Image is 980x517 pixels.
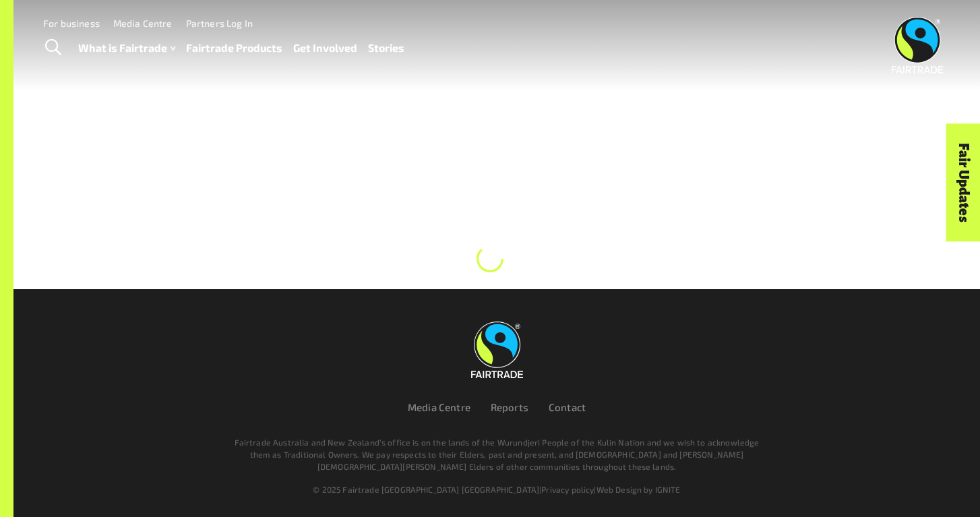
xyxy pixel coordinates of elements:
a: Web Design by IGNITE [596,485,681,494]
img: Fairtrade Australia New Zealand logo [471,322,523,378]
a: For business [43,18,100,29]
a: Contact [549,401,586,413]
span: © 2025 Fairtrade [GEOGRAPHIC_DATA] [GEOGRAPHIC_DATA] [313,485,539,494]
a: Media Centre [113,18,173,29]
p: Fairtrade Australia and New Zealand’s office is on the lands of the Wurundjeri People of the Kuli... [228,436,765,473]
a: Toggle Search [36,31,69,65]
img: Fairtrade Australia New Zealand logo [892,17,944,73]
div: | | [91,483,902,495]
a: Stories [368,38,404,58]
a: Get Involved [293,38,357,58]
a: Media Centre [408,401,470,413]
a: Fairtrade Products [186,38,282,58]
a: Partners Log In [186,18,253,29]
a: Reports [491,401,528,413]
a: Privacy policy [541,485,594,494]
a: What is Fairtrade [78,38,175,58]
